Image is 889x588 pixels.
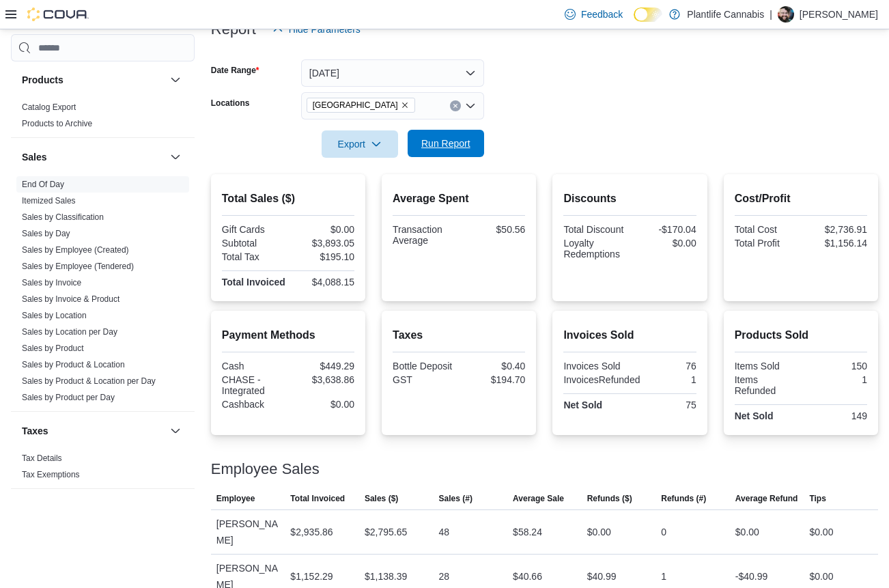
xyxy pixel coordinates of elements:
[439,493,472,504] span: Sales (#)
[22,212,104,222] a: Sales by Classification
[22,359,125,370] span: Sales by Product & Location
[216,493,255,504] span: Employee
[365,493,398,504] span: Sales ($)
[563,327,696,344] h2: Invoices Sold
[22,310,87,321] span: Sales by Location
[322,130,398,158] button: Export
[22,424,165,438] button: Taxes
[291,224,354,235] div: $0.00
[290,524,333,540] div: $2,935.86
[22,470,80,479] a: Tax Exemptions
[661,493,706,504] span: Refunds (#)
[687,6,764,23] p: Plantlife Cannabis
[393,224,456,246] div: Transaction Average
[291,238,354,249] div: $3,893.05
[167,72,184,88] button: Products
[222,251,285,262] div: Total Tax
[462,224,525,235] div: $50.56
[22,326,117,337] span: Sales by Location per Day
[735,191,867,207] h2: Cost/Profit
[735,493,798,504] span: Average Refund
[439,568,450,585] div: 28
[27,8,89,21] img: Cova
[22,376,156,387] span: Sales by Product & Location per Day
[22,73,63,87] h3: Products
[22,196,76,206] a: Itemized Sales
[11,99,195,137] div: Products
[645,374,696,385] div: 1
[804,224,867,235] div: $2,736.91
[634,22,634,23] span: Dark Mode
[462,374,525,385] div: $194.70
[563,361,627,372] div: Invoices Sold
[22,277,81,288] span: Sales by Invoice
[291,374,354,385] div: $3,638.86
[421,137,470,150] span: Run Report
[289,23,361,36] span: Hide Parameters
[22,229,70,238] a: Sales by Day
[393,361,456,372] div: Bottle Deposit
[633,400,696,410] div: 75
[809,493,825,504] span: Tips
[22,294,119,304] a: Sales by Invoice & Product
[22,180,64,189] a: End Of Day
[804,361,867,372] div: 150
[330,130,390,158] span: Export
[22,424,48,438] h3: Taxes
[735,568,767,585] div: -$40.99
[211,21,256,38] h3: Report
[211,510,285,554] div: [PERSON_NAME]
[211,65,259,76] label: Date Range
[222,238,285,249] div: Subtotal
[563,374,640,385] div: InvoicesRefunded
[661,568,666,585] div: 1
[804,238,867,249] div: $1,156.14
[563,224,627,235] div: Total Discount
[267,16,366,43] button: Hide Parameters
[513,493,564,504] span: Average Sale
[313,98,398,112] span: [GEOGRAPHIC_DATA]
[450,100,461,111] button: Clear input
[211,98,250,109] label: Locations
[22,73,165,87] button: Products
[587,568,617,585] div: $40.99
[22,150,165,164] button: Sales
[22,453,62,463] a: Tax Details
[291,277,354,288] div: $4,088.15
[661,524,666,540] div: 0
[222,327,354,344] h2: Payment Methods
[22,327,117,337] a: Sales by Location per Day
[462,361,525,372] div: $0.40
[11,450,195,488] div: Taxes
[22,118,92,129] span: Products to Archive
[365,524,407,540] div: $2,795.65
[22,262,134,271] a: Sales by Employee (Tendered)
[307,98,415,113] span: Fort Saskatchewan
[809,568,833,585] div: $0.00
[22,150,47,164] h3: Sales
[587,524,611,540] div: $0.00
[22,393,115,402] a: Sales by Product per Day
[804,374,867,385] div: 1
[393,327,525,344] h2: Taxes
[22,344,84,353] a: Sales by Product
[291,361,354,372] div: $449.29
[301,59,484,87] button: [DATE]
[581,8,623,21] span: Feedback
[167,149,184,165] button: Sales
[735,238,798,249] div: Total Profit
[222,191,354,207] h2: Total Sales ($)
[290,568,333,585] div: $1,152.29
[513,568,542,585] div: $40.66
[563,191,696,207] h2: Discounts
[633,361,696,372] div: 76
[222,361,285,372] div: Cash
[439,524,450,540] div: 48
[809,524,833,540] div: $0.00
[22,261,134,272] span: Sales by Employee (Tendered)
[465,100,476,111] button: Open list of options
[222,374,285,396] div: CHASE - Integrated
[22,102,76,113] span: Catalog Export
[735,224,798,235] div: Total Cost
[735,374,798,396] div: Items Refunded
